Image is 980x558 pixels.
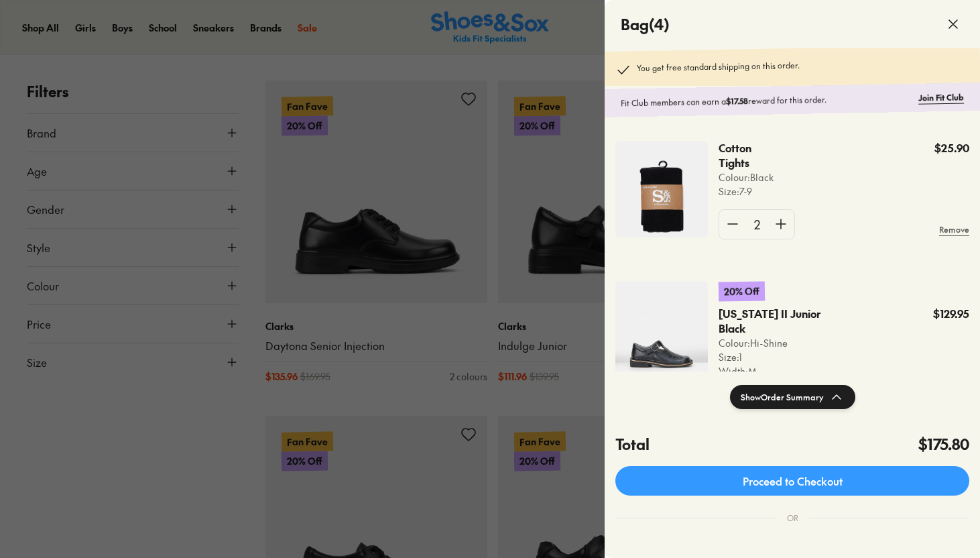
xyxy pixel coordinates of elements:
h4: Total [615,433,650,455]
p: $25.90 [934,141,969,156]
h4: $175.80 [918,433,969,455]
p: Fit Club members can earn a reward for this order. [621,92,913,109]
button: ShowOrder Summary [730,385,855,409]
p: Colour: Black [719,170,785,184]
div: 2 [746,210,768,239]
p: Size : 1 [719,350,850,364]
a: Join Fit Club [918,91,964,104]
img: 4-380956.jpg [615,141,708,237]
p: Colour: Hi-Shine [719,336,850,350]
a: Proceed to Checkout [615,466,969,496]
b: $17.58 [726,95,748,107]
p: You get free standard shipping on this order. [637,59,800,78]
p: Size : 7-9 [719,184,785,199]
img: 4-109606.jpg [615,282,708,378]
p: Cotton Tights [719,141,772,170]
p: Width : M [719,364,850,378]
p: $129.95 [933,306,969,321]
p: 20% Off [719,281,765,301]
p: [US_STATE] II Junior Black [719,306,824,336]
h4: Bag ( 4 ) [621,13,670,36]
div: OR [776,501,809,535]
